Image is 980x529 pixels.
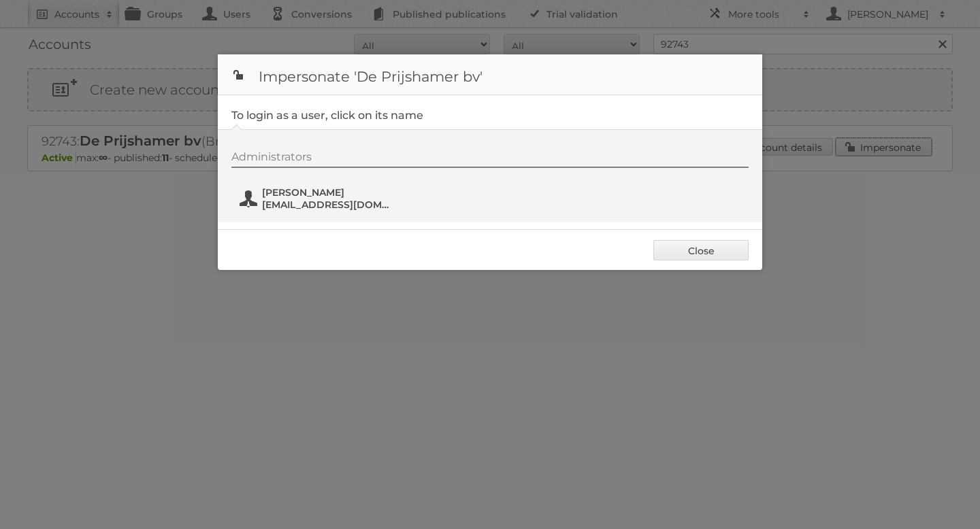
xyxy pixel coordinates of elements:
[262,186,394,199] span: [PERSON_NAME]
[262,199,394,211] span: [EMAIL_ADDRESS][DOMAIN_NAME]
[238,185,398,212] button: [PERSON_NAME] [EMAIL_ADDRESS][DOMAIN_NAME]
[653,240,749,260] a: Close
[231,109,423,122] legend: To login as a user, click on its name
[231,150,749,168] div: Administrators
[218,54,762,95] h1: Impersonate 'De Prijshamer bv'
